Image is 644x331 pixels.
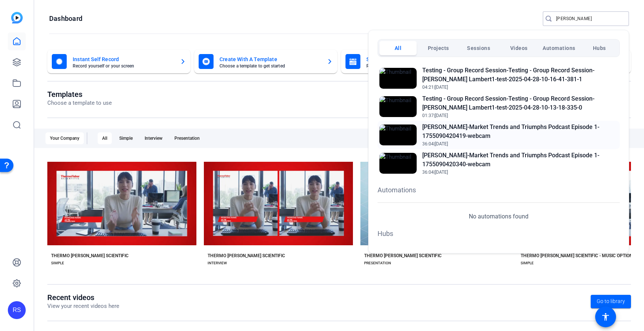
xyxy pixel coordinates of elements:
[422,66,618,84] h2: Testing - Group Record Session-Testing - Group Record Session-[PERSON_NAME] Lambert1-test-2025-04...
[422,94,618,112] h2: Testing - Group Record Session-Testing - Group Record Session-[PERSON_NAME] Lambert1-test-2025-04...
[434,113,435,118] span: |
[422,170,434,175] span: 36:04
[395,41,402,55] span: All
[469,212,528,221] p: No automations found
[379,124,417,145] img: Thumbnail
[435,85,448,90] span: [DATE]
[467,41,490,55] span: Sessions
[422,141,434,146] span: 36:04
[378,185,620,195] h1: Automations
[435,113,448,118] span: [DATE]
[435,141,448,146] span: [DATE]
[593,41,606,55] span: Hubs
[428,41,449,55] span: Projects
[378,228,620,239] h1: Hubs
[510,41,528,55] span: Videos
[434,141,435,146] span: |
[422,123,618,141] h2: [PERSON_NAME]-Market Trends and Triumphs Podcast Episode 1-1755090420419-webcam
[379,68,417,89] img: Thumbnail
[434,85,435,90] span: |
[435,170,448,175] span: [DATE]
[543,41,575,55] span: Automations
[434,170,435,175] span: |
[379,153,417,174] img: Thumbnail
[422,151,618,169] h2: [PERSON_NAME]-Market Trends and Triumphs Podcast Episode 1-1755090420340-webcam
[422,113,434,118] span: 01:37
[379,96,417,117] img: Thumbnail
[422,85,434,90] span: 04:21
